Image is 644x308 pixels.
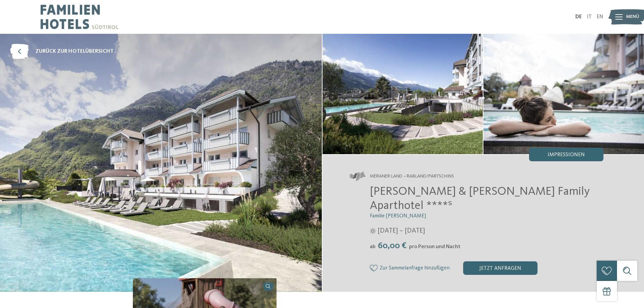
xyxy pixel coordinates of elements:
span: 60,00 € [376,241,408,250]
span: [PERSON_NAME] & [PERSON_NAME] Family Aparthotel ****ˢ [370,186,590,212]
span: Familie [PERSON_NAME] [370,213,426,219]
span: Meraner Land – Rabland/Partschins [370,173,454,180]
span: pro Person und Nacht [409,244,460,250]
span: Zur Sammelanfrage hinzufügen [380,265,450,271]
div: jetzt anfragen [463,261,538,275]
a: zurück zur Hotelübersicht [10,44,114,59]
a: DE [575,14,582,20]
a: EN [597,14,603,20]
i: Öffnungszeiten im Sommer [370,228,376,234]
span: Impressionen [548,152,585,158]
span: ab [370,244,376,250]
span: zurück zur Hotelübersicht [35,48,114,55]
img: Das Familienhotel im Meraner Land zum Erholen [483,34,644,154]
span: [DATE] – [DATE] [378,226,425,236]
a: IT [587,14,592,20]
span: Menü [626,14,639,20]
img: Das Familienhotel im Meraner Land zum Erholen [323,34,483,154]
